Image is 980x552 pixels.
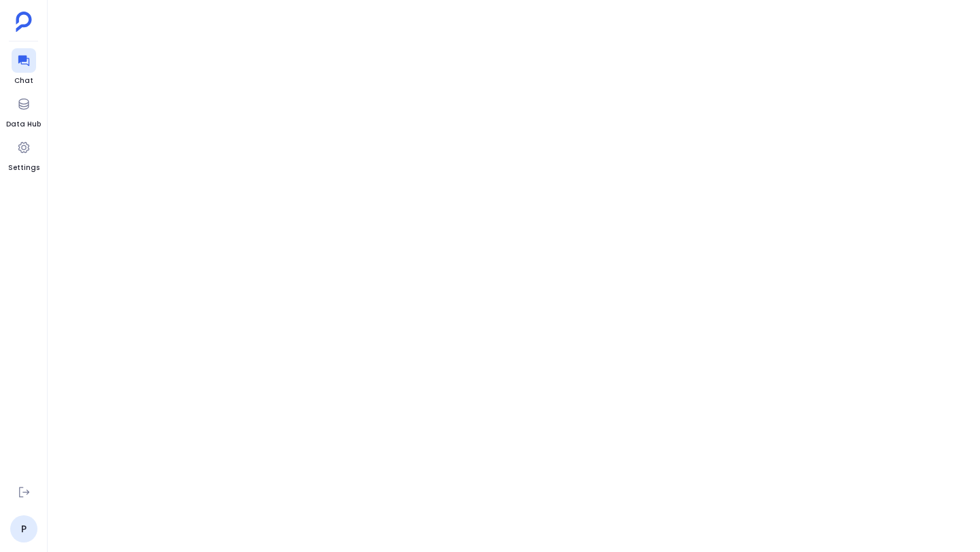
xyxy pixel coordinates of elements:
img: petavue logo [16,12,32,32]
span: Chat [12,75,36,86]
span: Settings [8,162,39,173]
a: P [10,515,37,542]
span: Data Hub [6,119,41,130]
a: Settings [8,135,39,173]
a: Data Hub [6,92,41,130]
a: Chat [12,48,36,86]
